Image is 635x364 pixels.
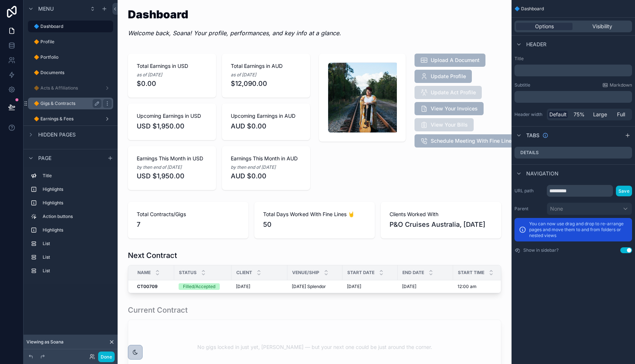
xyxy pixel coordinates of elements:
[98,352,115,362] button: Done
[526,170,559,177] span: Navigation
[28,67,113,79] a: 🔶 Documents
[617,111,625,118] span: Full
[593,111,607,118] span: Large
[574,111,585,118] span: 75%
[28,21,113,32] a: 🔷 Dashboard
[34,85,101,91] label: 🔶 Acts & Affiliations
[616,186,632,196] button: Save
[529,221,628,239] p: You can now use drag and drop to re-arrange pages and move them to and from folders or nested views
[179,270,197,276] span: Status
[523,247,559,253] label: Show in sidebar?
[43,186,110,192] label: Highlights
[34,39,112,45] label: 🔶 Profile
[549,111,567,118] span: Default
[43,254,110,260] label: List
[236,270,252,276] span: Client
[402,270,424,276] span: End Date
[28,36,113,48] a: 🔶 Profile
[28,113,113,125] a: 🔶 Earnings & Fees
[34,54,112,60] label: 🔶 Portfolio
[43,268,110,274] label: List
[458,270,484,276] span: Start Time
[28,98,113,109] a: 🔶 Gigs & Contracts
[550,205,563,212] span: None
[28,51,113,63] a: 🔶 Portfolio
[24,167,118,284] div: scrollable content
[292,270,319,276] span: Venue/Ship
[592,23,612,30] span: Visibility
[514,82,530,88] label: Subtitle
[38,5,54,12] span: Menu
[34,70,112,76] label: 🔶 Documents
[514,6,544,12] span: 🔷 Dashboard
[535,23,554,30] span: Options
[43,214,110,219] label: Action buttons
[514,206,544,212] label: Parent
[43,227,110,233] label: Highlights
[514,188,544,194] label: URL path
[34,101,98,106] label: 🔶 Gigs & Contracts
[526,41,546,48] span: Header
[602,82,632,88] a: Markdown
[514,56,632,62] label: Title
[38,154,51,162] span: Page
[28,82,113,94] a: 🔶 Acts & Affiliations
[514,91,632,103] div: scrollable content
[610,82,632,88] span: Markdown
[520,150,539,156] label: Details
[347,270,374,276] span: Start Date
[43,241,110,247] label: List
[137,270,151,276] span: Name
[547,203,632,215] button: None
[38,131,76,138] span: Hidden pages
[26,339,64,345] span: Viewing as Soana
[43,173,110,179] label: Title
[43,200,110,206] label: Highlights
[514,65,632,76] div: scrollable content
[514,112,544,117] label: Header width
[526,132,539,139] span: Tabs
[34,23,109,29] label: 🔷 Dashboard
[34,116,101,122] label: 🔶 Earnings & Fees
